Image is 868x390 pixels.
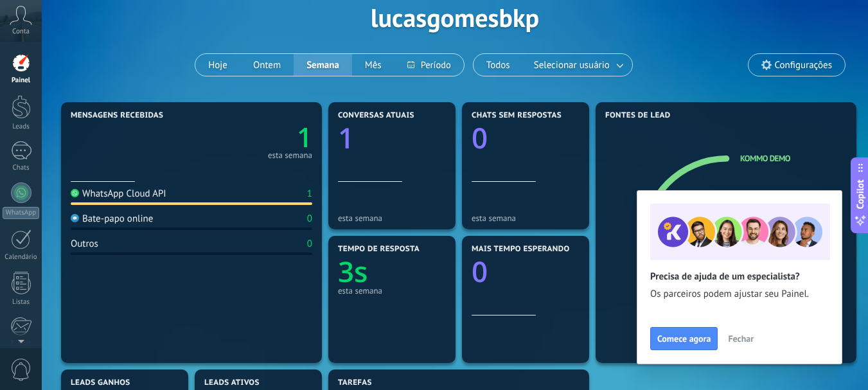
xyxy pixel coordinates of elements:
button: Ontem [240,54,294,76]
span: Leads ativos [204,378,260,387]
button: Selecionar usuário [523,54,632,76]
div: 0 [307,238,312,250]
span: Tempo de resposta [338,245,420,254]
span: Os parceiros podem ajustar seu Painel. [650,288,829,301]
img: WhatsApp Cloud API [71,189,79,197]
span: Fechar [728,334,754,343]
span: Conta [12,28,30,36]
span: Chats sem respostas [472,111,562,120]
span: Mensagens recebidas [71,111,163,120]
div: 0 [307,213,312,225]
button: Mês [352,54,394,76]
button: Período [394,54,464,76]
div: Bate-papo online [71,213,153,225]
div: Chats [3,164,40,172]
text: 3s [338,252,368,290]
text: 0 [472,252,488,290]
span: Copilot [854,179,867,209]
div: WhatsApp [3,207,39,219]
img: Bate-papo online [71,214,79,222]
span: Configurações [775,60,832,71]
button: Fechar [722,329,759,348]
span: Tarefas [338,378,372,387]
span: Comece agora [657,334,711,343]
text: 0 [472,118,488,157]
text: 1 [297,119,312,155]
div: esta semana [338,213,446,223]
div: Outros [71,238,98,250]
span: Conversas atuais [338,111,414,120]
div: 1 [307,188,312,200]
div: Calendário [3,253,40,261]
div: Painel [3,76,40,85]
div: esta semana [338,286,446,296]
a: Kommo Demo [740,153,790,164]
a: 1 [191,119,312,155]
button: Todos [474,54,523,76]
h2: Precisa de ajuda de um especialista? [650,270,829,283]
span: Selecionar usuário [531,57,612,74]
span: Mais tempo esperando [472,245,570,254]
button: Hoje [195,54,240,76]
div: Leads [3,123,40,131]
div: esta semana [268,152,312,159]
button: Semana [294,54,352,76]
div: Listas [3,298,40,306]
span: Leads ganhos [71,378,130,387]
text: 1 [338,118,354,157]
div: esta semana [472,213,580,223]
span: Fontes de lead [605,111,671,120]
button: Comece agora [650,327,718,350]
div: WhatsApp Cloud API [71,188,166,200]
